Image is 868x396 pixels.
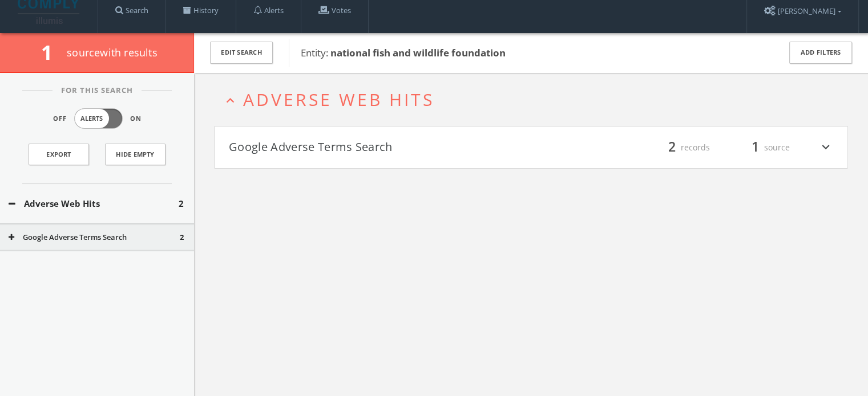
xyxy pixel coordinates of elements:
[229,138,531,157] button: Google Adverse Terms Search
[53,85,142,96] span: For This Search
[789,42,852,64] button: Add Filters
[41,39,62,66] span: 1
[105,144,165,165] button: Hide Empty
[67,46,158,59] span: source with results
[223,93,238,108] i: expand_less
[210,42,273,64] button: Edit Search
[641,138,710,157] div: records
[330,46,506,59] b: national fish and wildlife foundation
[746,137,764,157] span: 1
[721,138,790,157] div: source
[9,232,180,243] button: Google Adverse Terms Search
[223,90,848,109] button: expand_lessAdverse Web Hits
[179,197,184,210] span: 2
[663,137,681,157] span: 2
[243,88,434,111] span: Adverse Web Hits
[818,138,833,157] i: expand_more
[130,114,142,124] span: On
[180,232,184,243] span: 2
[53,114,67,124] span: Off
[301,46,506,59] span: Entity:
[9,197,179,210] button: Adverse Web Hits
[29,144,89,165] a: Export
